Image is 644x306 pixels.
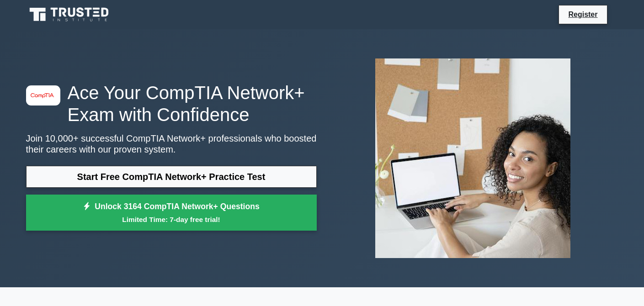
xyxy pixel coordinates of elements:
[26,166,317,188] a: Start Free CompTIA Network+ Practice Test
[563,9,603,20] a: Register
[37,214,305,225] small: Limited Time: 7-day free trial!
[26,82,317,126] h1: Ace Your CompTIA Network+ Exam with Confidence
[26,195,317,231] a: Unlock 3164 CompTIA Network+ QuestionsLimited Time: 7-day free trial!
[26,133,317,155] p: Join 10,000+ successful CompTIA Network+ professionals who boosted their careers with our proven ...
